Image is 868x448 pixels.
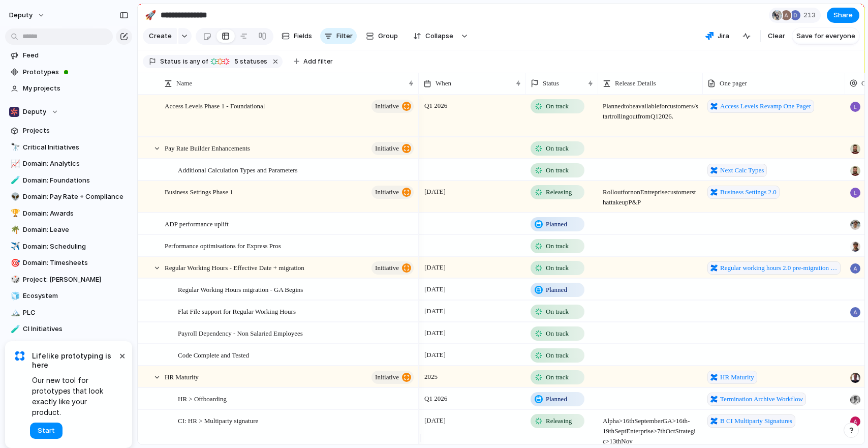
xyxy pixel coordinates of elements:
span: On track [546,263,569,273]
button: 🌴 [9,225,19,235]
span: [DATE] [422,327,448,339]
span: Add filter [303,57,333,66]
a: 📈Domain: Analytics [5,156,132,171]
span: Our new tool for prototypes that look exactly like your product. [32,375,117,417]
button: Save for everyone [792,28,859,44]
span: [DATE] [422,349,448,361]
button: 🎯 [9,258,19,268]
span: Start [38,426,55,436]
button: 🏆 [9,208,19,219]
button: 🔭 [9,142,19,153]
button: Filter [320,28,357,44]
span: Regular working hours 2.0 pre-migration improvements [720,263,838,273]
span: Domain: Timesheets [23,258,129,268]
span: On track [546,241,569,251]
span: Business Settings Phase 1 [165,186,233,197]
span: Domain: Pay Rate + Compliance [23,192,129,202]
button: Fields [277,28,316,44]
span: HR > Offboarding [178,393,227,404]
span: Critical Initiatives [23,142,129,153]
span: 5 [231,57,240,65]
span: Releasing [546,416,572,426]
span: is [183,57,188,66]
span: Create [149,31,172,41]
a: Projects [5,123,132,138]
button: Collapse [407,28,458,44]
a: Termination Archive Workflow [707,393,806,406]
span: Fields [294,31,312,41]
span: [DATE] [422,305,448,317]
button: 🧊 [9,291,19,301]
span: Regular Working Hours migration - GA Begins [178,283,303,295]
a: Business Settings 2.0 [707,186,780,199]
a: 🔭Critical Initiatives [5,140,132,155]
span: Status [160,57,181,66]
span: CI: HR > Multiparty signature [178,414,258,426]
div: 🏔️ [11,307,18,318]
a: HR Maturity [707,371,757,384]
button: 🚀 [142,7,159,23]
a: 🧪Domain: Foundations [5,173,132,188]
div: 🧪 [11,174,18,186]
button: ✈️ [9,242,19,252]
div: ⚠️Needs Change Notice [5,338,132,353]
a: Access Levels Revamp One Pager [707,100,814,113]
span: Next Calc Types [720,165,764,175]
a: 🏔️PLC [5,305,132,320]
span: Termination Archive Workflow [720,394,803,404]
a: 🎲Project: [PERSON_NAME] [5,272,132,287]
button: Deputy [5,104,132,120]
div: 🧪 [11,323,18,335]
span: Domain: Foundations [23,175,129,186]
a: B CI Multiparty Signatures [707,414,795,428]
span: Pay Rate Builder Enhancements [165,142,250,154]
a: My projects [5,81,132,96]
span: initiative [375,261,399,275]
button: Dismiss [116,349,128,362]
div: ✈️ [11,241,18,252]
span: Save for everyone [796,31,855,41]
button: 5 statuses [209,56,269,67]
span: On track [546,307,569,317]
span: Collapse [425,31,453,41]
span: ADP performance uplift [165,218,229,229]
span: statuses [231,57,267,66]
span: Prototypes [23,67,129,77]
a: 🧊Ecosystem [5,288,132,304]
div: 🔭 [11,141,18,153]
div: 🚀 [145,8,156,22]
span: Ecosystem [23,291,129,301]
span: Release Details [615,78,656,88]
div: 🎯 [11,257,18,269]
span: [DATE] [422,186,448,198]
div: 🌴 [11,224,18,236]
span: Filter [336,31,353,41]
a: Prototypes [5,65,132,80]
span: B CI Multiparty Signatures [720,416,792,426]
span: [DATE] [422,283,448,295]
span: Planned [546,394,567,404]
span: Domain: Awards [23,208,129,219]
button: isany of [181,56,210,67]
span: On track [546,328,569,339]
span: On track [546,143,569,154]
a: 🎯Domain: Timesheets [5,255,132,271]
span: Jira [718,31,729,41]
span: Business Settings 2.0 [720,187,777,197]
div: 🏆Domain: Awards [5,206,132,221]
span: On track [546,165,569,175]
span: Clear [768,31,785,41]
span: HR Maturity [165,371,199,382]
span: Domain: Leave [23,225,129,235]
span: deputy [9,10,33,20]
button: 🎲 [9,275,19,285]
span: initiative [375,99,399,113]
button: initiative [371,371,414,384]
button: Share [827,8,859,23]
